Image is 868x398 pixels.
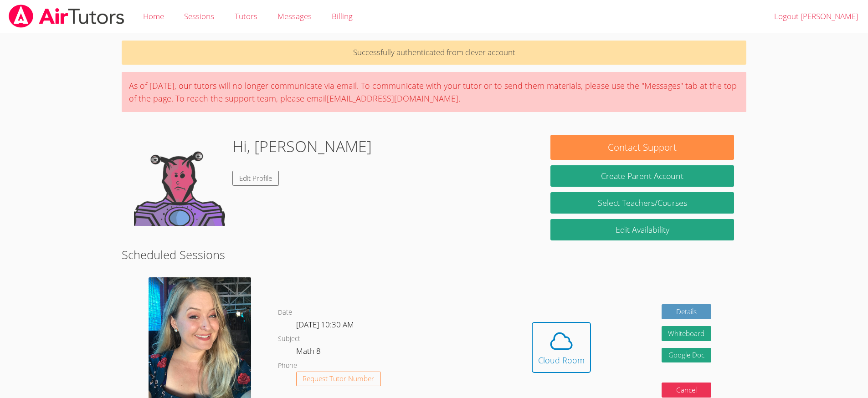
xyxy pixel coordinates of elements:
[662,304,712,319] a: Details
[662,326,712,341] button: Whiteboard
[134,135,225,226] img: default.png
[662,348,712,363] a: Google Doc
[122,72,747,112] div: As of [DATE], our tutors will no longer communicate via email. To communicate with your tutor or ...
[550,165,734,187] button: Create Parent Account
[8,5,125,28] img: airtutors_banner-c4298cdbf04f3fff15de1276eac7730deb9818008684d7c2e4769d2f7ddbe033.png
[232,171,279,186] a: Edit Profile
[550,219,734,240] a: Edit Availability
[278,333,300,345] dt: Subject
[532,322,591,373] button: Cloud Room
[303,375,374,382] span: Request Tutor Number
[296,345,323,360] dd: Math 8
[278,307,292,318] dt: Date
[538,354,585,367] div: Cloud Room
[277,11,312,21] span: Messages
[296,319,354,330] span: [DATE] 10:30 AM
[550,135,734,160] button: Contact Support
[278,360,297,372] dt: Phone
[296,372,381,387] button: Request Tutor Number
[550,192,734,214] a: Select Teachers/Courses
[122,41,747,65] p: Successfully authenticated from clever account
[122,246,747,263] h2: Scheduled Sessions
[662,383,712,398] button: Cancel
[232,135,372,158] h1: Hi, [PERSON_NAME]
